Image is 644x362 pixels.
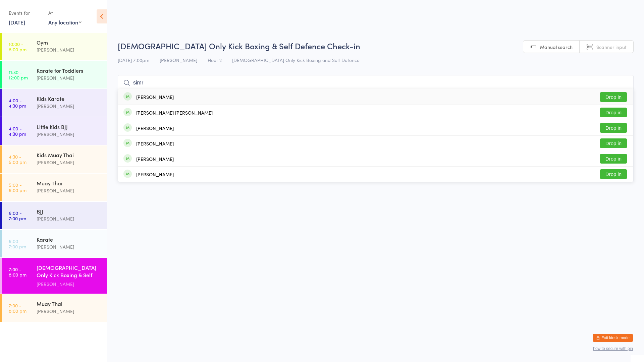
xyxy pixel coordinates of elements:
[37,74,101,82] div: [PERSON_NAME]
[37,151,101,159] div: Kids Muay Thai
[136,94,174,100] div: [PERSON_NAME]
[2,117,107,145] a: 4:00 -4:30 pmLittle Kids BJJ[PERSON_NAME]
[37,207,101,215] div: BJJ
[9,154,26,165] time: 4:30 - 5:00 pm
[37,307,101,315] div: [PERSON_NAME]
[118,75,634,90] input: Search
[9,210,26,221] time: 6:00 - 7:00 pm
[600,154,627,164] button: Drop in
[48,7,82,18] div: At
[593,346,633,351] button: how to secure with pin
[136,110,213,115] div: [PERSON_NAME] [PERSON_NAME]
[593,334,633,342] button: Exit kiosk mode
[118,57,149,63] span: [DATE] 7:00pm
[596,44,627,50] span: Scanner input
[37,39,101,46] div: Gym
[160,57,197,63] span: [PERSON_NAME]
[136,172,174,177] div: [PERSON_NAME]
[37,123,101,130] div: Little Kids BJJ
[2,89,107,117] a: 4:00 -4:30 pmKids Karate[PERSON_NAME]
[9,126,26,136] time: 4:00 - 4:30 pm
[37,130,101,138] div: [PERSON_NAME]
[232,57,360,63] span: [DEMOGRAPHIC_DATA] Only Kick Boxing and Self Defence
[9,69,28,80] time: 11:30 - 12:00 pm
[540,44,573,50] span: Manual search
[9,182,26,193] time: 5:00 - 6:00 pm
[37,215,101,223] div: [PERSON_NAME]
[2,174,107,201] a: 5:00 -6:00 pmMuay Thai[PERSON_NAME]
[600,92,627,102] button: Drop in
[2,61,107,88] a: 11:30 -12:00 pmKarate for Toddlers[PERSON_NAME]
[2,294,107,322] a: 7:00 -8:00 pmMuay Thai[PERSON_NAME]
[136,125,174,131] div: [PERSON_NAME]
[136,141,174,146] div: [PERSON_NAME]
[9,41,26,52] time: 10:00 - 8:00 pm
[9,18,25,26] a: [DATE]
[37,264,101,280] div: [DEMOGRAPHIC_DATA] Only Kick Boxing & Self Defence
[37,102,101,110] div: [PERSON_NAME]
[37,159,101,166] div: [PERSON_NAME]
[37,280,101,288] div: [PERSON_NAME]
[2,145,107,173] a: 4:30 -5:00 pmKids Muay Thai[PERSON_NAME]
[600,138,627,148] button: Drop in
[118,40,634,51] h2: [DEMOGRAPHIC_DATA] Only Kick Boxing & Self Defence Check-in
[600,169,627,179] button: Drop in
[48,18,82,26] div: Any location
[600,123,627,133] button: Drop in
[37,46,101,54] div: [PERSON_NAME]
[2,258,107,294] a: 7:00 -8:00 pm[DEMOGRAPHIC_DATA] Only Kick Boxing & Self Defence[PERSON_NAME]
[37,300,101,307] div: Muay Thai
[37,179,101,187] div: Muay Thai
[136,156,174,162] div: [PERSON_NAME]
[2,202,107,229] a: 6:00 -7:00 pmBJJ[PERSON_NAME]
[2,33,107,60] a: 10:00 -8:00 pmGym[PERSON_NAME]
[37,67,101,74] div: Karate for Toddlers
[2,230,107,257] a: 6:00 -7:00 pmKarate[PERSON_NAME]
[37,236,101,243] div: Karate
[9,303,26,313] time: 7:00 - 8:00 pm
[9,98,26,108] time: 4:00 - 4:30 pm
[9,238,26,249] time: 6:00 - 7:00 pm
[9,7,42,18] div: Events for
[9,266,26,277] time: 7:00 - 8:00 pm
[208,57,222,63] span: Floor 2
[600,108,627,117] button: Drop in
[37,187,101,194] div: [PERSON_NAME]
[37,95,101,102] div: Kids Karate
[37,243,101,251] div: [PERSON_NAME]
